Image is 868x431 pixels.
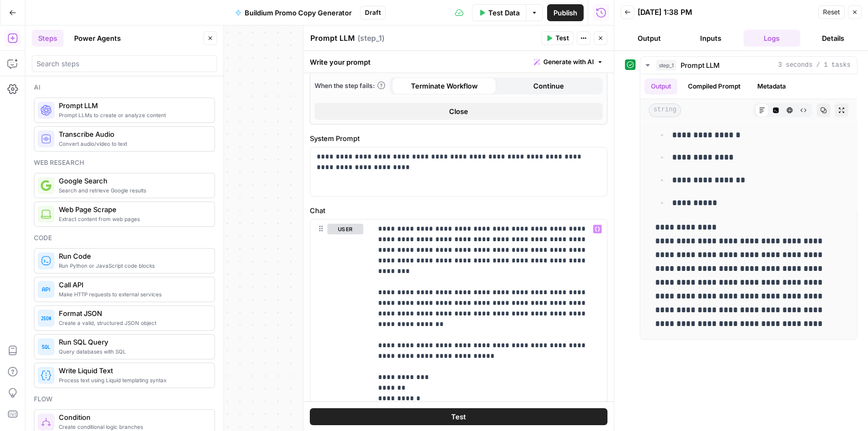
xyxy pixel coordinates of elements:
label: System Prompt [310,133,607,144]
span: Terminate Workflow [410,81,477,91]
label: Chat [310,205,607,216]
span: Generate with AI [543,57,594,67]
button: Steps [32,30,64,47]
button: Details [804,30,862,47]
span: Format JSON [59,308,206,319]
button: Metadata [751,78,792,94]
div: Ai [34,83,215,92]
div: 3 seconds / 1 tasks [640,74,857,339]
span: Prompt LLM [59,100,206,111]
span: Web Page Scrape [59,204,206,215]
textarea: Prompt LLM [310,33,355,43]
span: Make HTTP requests to external services [59,290,206,298]
span: Prompt LLMs to create or analyze content [59,111,206,119]
button: Logs [744,30,801,47]
span: Process text using Liquid templating syntax [59,376,206,384]
button: Publish [547,4,584,21]
span: Search and retrieve Google results [59,186,206,195]
span: Convert audio/video to text [59,139,206,148]
span: Transcribe Audio [59,129,206,139]
span: Prompt LLM [681,60,720,71]
input: Search steps [37,58,212,69]
div: Web research [34,158,215,168]
span: Test [556,33,569,43]
span: Create conditional logic branches [59,423,206,431]
span: Run Code [59,251,206,261]
span: Extract content from web pages [59,215,206,223]
span: Call API [59,279,206,290]
span: Condition [59,412,206,423]
button: 3 seconds / 1 tasks [640,57,857,74]
span: Run Python or JavaScript code blocks [59,261,206,270]
span: Create a valid, structured JSON object [59,319,206,327]
button: Test [310,408,607,425]
button: Output [645,78,677,94]
span: string [649,103,681,117]
div: Flow [34,394,215,404]
button: Close [315,103,603,120]
span: Write Liquid Text [59,365,206,376]
span: Buildium Promo Copy Generator [245,7,352,18]
button: Generate with AI [530,55,607,69]
span: Publish [553,7,577,18]
button: Compiled Prompt [682,78,747,94]
a: When the step fails: [315,81,386,91]
span: Google Search [59,175,206,186]
div: Write your prompt [303,51,614,73]
button: Inputs [682,30,739,47]
span: step_1 [656,60,676,71]
span: ( step_1 ) [357,33,384,43]
span: 3 seconds / 1 tasks [778,60,851,70]
button: Buildium Promo Copy Generator [229,4,358,21]
span: Draft [365,8,381,17]
span: Close [449,106,468,117]
span: Test Data [488,7,520,18]
button: Test [541,31,574,45]
div: Code [34,233,215,243]
button: Test Data [472,4,526,21]
span: Test [451,411,466,421]
button: Continue [496,77,601,94]
span: Continue [533,81,563,91]
span: Query databases with SQL [59,347,206,356]
span: Run SQL Query [59,337,206,347]
button: user [327,224,363,234]
span: Reset [823,7,840,17]
button: Reset [818,5,845,19]
button: Output [621,30,678,47]
button: Power Agents [68,30,127,47]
